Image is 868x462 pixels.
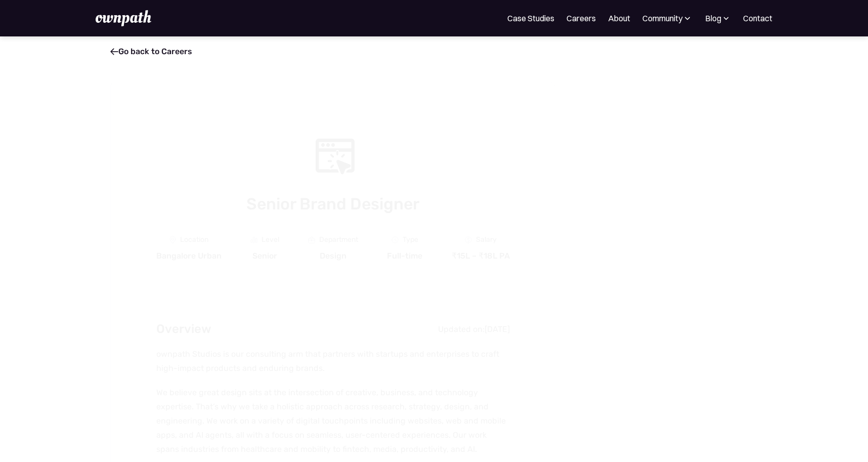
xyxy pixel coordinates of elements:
[262,236,279,244] div: Level
[392,236,399,243] img: Clock Icon - Job Board X Webflow Template
[608,12,630,24] a: About
[743,12,772,24] a: Contact
[507,12,554,24] a: Case Studies
[438,324,485,334] div: Updated on:
[567,12,596,24] a: Careers
[156,251,222,261] div: Bangalore Urban
[169,236,176,244] img: Location Icon - Job Board X Webflow Template
[642,12,692,24] div: Community
[642,12,682,24] div: Community
[485,324,510,334] div: [DATE]
[705,12,731,24] div: Blog
[156,192,510,216] h1: Senior Brand Designer
[320,251,346,261] div: Design
[180,236,208,244] div: Location
[156,347,510,375] p: ownpath Studios is our consulting arm that partners with startups and enterprises to craft high-i...
[319,236,358,244] div: Department
[308,236,315,243] img: Portfolio Icon - Job Board X Webflow Template
[110,47,118,57] span: 
[252,251,277,261] div: Senior
[705,12,721,24] div: Blog
[110,47,192,56] a: Go back to Careers
[403,236,418,244] div: Type
[387,251,422,261] div: Full-time
[476,236,497,244] div: Salary
[465,236,472,243] img: Money Icon - Job Board X Webflow Template
[156,386,510,456] p: We believe great design sits at the intersection of creative, business, and technology expertise....
[452,251,510,261] div: ₹15L – ₹18L PA
[156,319,211,339] h2: Overview
[250,236,257,243] img: Graph Icon - Job Board X Webflow Template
